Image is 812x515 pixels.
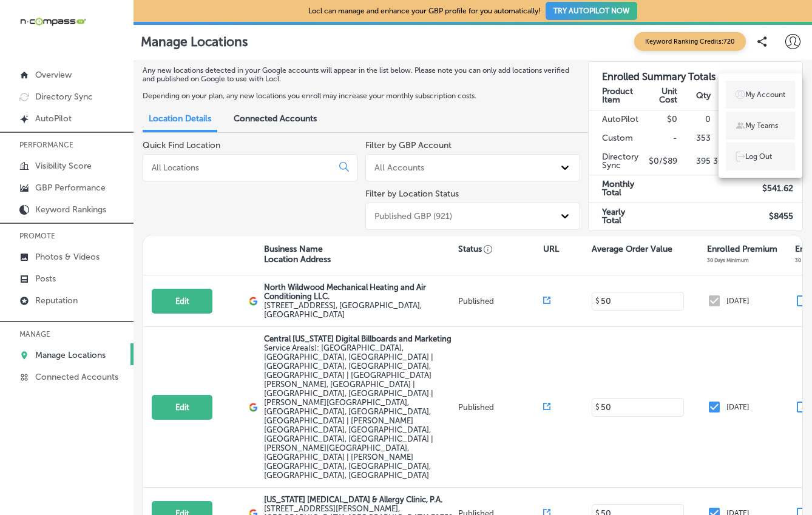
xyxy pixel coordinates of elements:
p: Posts [35,274,56,284]
a: My Teams [726,112,795,140]
p: Keyword Rankings [35,204,106,215]
p: My Account [745,89,785,100]
img: 660ab0bf-5cc7-4cb8-ba1c-48b5ae0f18e60NCTV_CLogo_TV_Black_-500x88.png [19,16,86,27]
p: Visibility Score [35,161,92,171]
p: Photos & Videos [35,252,100,262]
p: Connected Accounts [35,372,118,382]
a: My Account [726,81,795,109]
p: My Teams [745,120,778,131]
p: Directory Sync [35,92,93,102]
p: AutoPilot [35,113,72,124]
p: Manage Locations [35,350,106,360]
button: TRY AUTOPILOT NOW [546,2,637,20]
a: Log Out [726,143,795,170]
p: Reputation [35,295,78,306]
p: Overview [35,70,72,80]
p: GBP Performance [35,183,106,193]
p: Log Out [745,151,772,162]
